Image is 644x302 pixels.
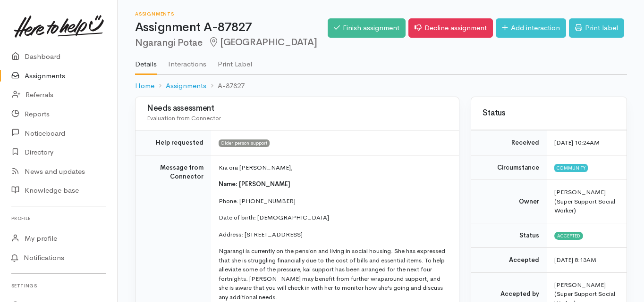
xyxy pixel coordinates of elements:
[218,48,252,74] a: Print Label
[135,75,627,97] nav: breadcrumb
[496,18,566,38] a: Add interaction
[208,36,317,48] span: [GEOGRAPHIC_DATA]
[219,180,290,188] span: Name: [PERSON_NAME]
[135,21,328,34] h1: Assignment A-87827
[135,48,157,75] a: Details
[554,188,615,214] span: [PERSON_NAME] (Super Support Social Worker)
[206,81,245,91] li: A-87827
[166,81,206,91] a: Assignments
[219,230,448,239] p: Address: [STREET_ADDRESS]
[219,246,448,302] p: Ngarangi is currently on the pension and living in social housing. She has expressed that she is ...
[168,48,206,74] a: Interactions
[471,155,547,180] td: Circumstance
[219,213,448,222] p: Date of birth: [DEMOGRAPHIC_DATA]
[554,164,588,171] span: Community
[135,81,154,91] a: Home
[219,196,448,206] p: Phone: [PHONE_NUMBER]
[408,18,493,38] a: Decline assignment
[554,256,596,264] time: [DATE] 8:13AM
[471,223,547,248] td: Status
[569,18,624,38] a: Print label
[554,232,583,239] span: Accepted
[147,104,448,113] h3: Needs assessment
[328,18,406,38] a: Finish assignment
[135,37,328,48] h2: Ngarangi Potae
[219,163,448,172] p: Kia ora [PERSON_NAME],
[471,248,547,273] td: Accepted
[554,139,600,147] time: [DATE] 10:24AM
[11,212,106,225] h6: Profile
[471,131,547,155] td: Received
[147,114,221,122] span: Evaluation from Connector
[11,279,106,292] h6: Settings
[483,109,615,118] h3: Status
[136,131,211,155] td: Help requested
[135,11,328,16] h6: Assignments
[471,180,547,223] td: Owner
[219,139,270,147] span: Older person support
